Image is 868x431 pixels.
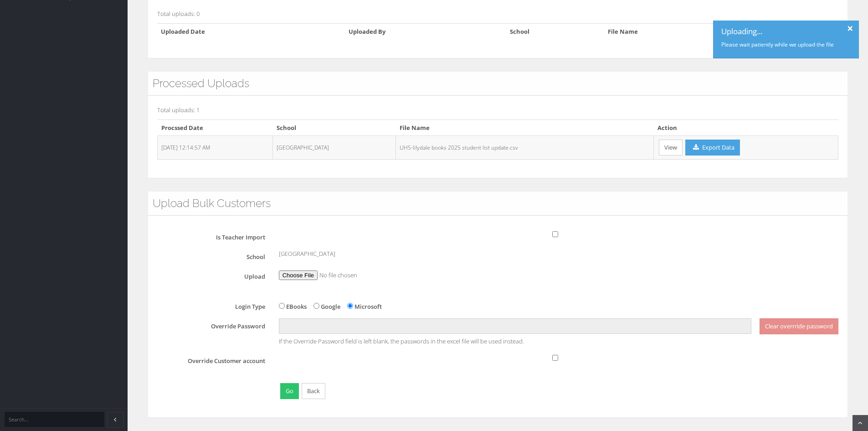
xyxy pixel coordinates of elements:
[302,383,325,399] a: Back
[506,23,604,39] th: School
[321,299,340,312] label: Google
[272,249,845,259] div: [GEOGRAPHIC_DATA]
[158,119,273,136] th: Procssed Date
[273,119,396,136] th: School
[157,105,838,115] p: Total uploads: 1
[157,269,272,281] label: Upload
[158,136,273,160] td: [DATE] 12:14:57 AM
[5,412,104,427] input: Search...
[286,299,307,312] label: EBooks
[396,136,654,160] td: UHS-lilydale books 2025 student list update.csv
[280,383,299,399] button: Go
[273,136,396,160] td: [GEOGRAPHIC_DATA]
[157,353,272,366] label: Override Customer account
[396,119,654,136] th: File Name
[604,23,740,39] th: File Name
[654,119,838,136] th: Action
[721,40,842,49] p: Please wait patiently while we upload the file
[157,249,272,262] label: School
[153,78,843,89] h3: Processed Uploads
[157,9,838,19] p: Total uploads: 0
[157,299,272,312] label: Login Type
[721,26,842,40] span: Uploading...
[659,140,683,156] a: View
[279,337,751,346] span: If the Override Password field is left blank, the passwords in the excel file will be used instead.
[354,299,382,312] label: Microsoft
[153,197,843,209] h3: Upload Bulk Customers
[345,23,506,39] th: Uploaded By
[157,23,345,39] th: Uploaded Date
[157,229,272,242] label: Is Teacher Import
[157,318,272,331] label: Override Password
[685,140,740,156] a: Export Data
